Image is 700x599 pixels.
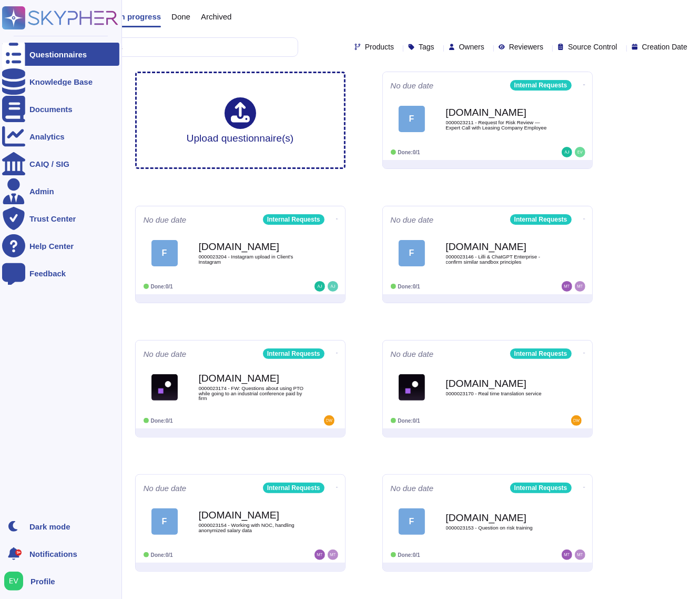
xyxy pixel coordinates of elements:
[2,207,119,230] a: Trust Center
[144,350,187,358] span: No due date
[398,418,420,424] span: Done: 0/1
[29,269,66,277] div: Feedback
[399,240,425,266] div: F
[2,125,119,148] a: Analytics
[263,214,324,225] div: Internal Requests
[2,97,119,121] a: Documents
[510,348,572,359] div: Internal Requests
[144,216,187,224] span: No due date
[151,508,178,535] div: F
[2,43,119,66] a: Questionnaires
[199,510,304,520] b: [DOMAIN_NAME]
[2,234,119,257] a: Help Center
[151,552,173,558] span: Done: 0/1
[199,242,304,252] b: [DOMAIN_NAME]
[562,147,572,157] img: user
[446,254,551,264] span: 0000023146 - Lilli & ChatGPT Enterprise - confirm similar sandbox principles
[2,70,119,93] a: Knowledge Base
[263,348,324,359] div: Internal Requests
[568,43,617,51] span: Source Control
[419,43,434,51] span: Tags
[399,106,425,132] div: F
[2,570,31,593] button: user
[29,160,69,168] div: CAIQ / SIG
[398,552,420,558] span: Done: 0/1
[446,391,551,396] span: 0000023170 - Real time translation service
[398,149,420,155] span: Done: 0/1
[29,78,93,86] div: Knowledge Base
[446,525,551,531] span: 0000023153 - Question on risk training
[151,284,173,289] span: Done: 0/1
[391,484,434,492] span: No due date
[328,550,338,560] img: user
[459,43,484,51] span: Owners
[575,147,585,157] img: user
[42,38,298,56] input: Search by keywords
[199,254,304,264] span: 0000023204 - Instagram upload in Client's Instagram
[29,523,70,531] div: Dark mode
[199,386,304,401] span: 0000023174 - FW: Questions about using PTO while going to an industrial conference paid by firm
[324,415,334,426] img: user
[315,550,325,560] img: user
[29,105,73,113] div: Documents
[2,262,119,285] a: Feedback
[642,43,687,51] span: Creation Date
[29,215,76,223] div: Trust Center
[399,374,425,401] img: Logo
[2,152,119,175] a: CAIQ / SIG
[575,550,585,560] img: user
[201,13,231,21] span: Archived
[510,483,572,493] div: Internal Requests
[510,214,572,225] div: Internal Requests
[199,373,304,383] b: [DOMAIN_NAME]
[263,483,324,493] div: Internal Requests
[391,216,434,224] span: No due date
[391,350,434,358] span: No due date
[510,80,572,91] div: Internal Requests
[29,242,74,250] div: Help Center
[144,484,187,492] span: No due date
[31,577,55,585] span: Profile
[187,97,294,143] div: Upload questionnaire(s)
[15,550,22,556] div: 9+
[446,242,551,252] b: [DOMAIN_NAME]
[151,240,178,266] div: F
[575,281,585,292] img: user
[29,133,65,141] div: Analytics
[29,187,54,195] div: Admin
[562,281,572,292] img: user
[398,284,420,289] span: Done: 0/1
[151,418,173,424] span: Done: 0/1
[446,107,551,117] b: [DOMAIN_NAME]
[171,13,190,21] span: Done
[446,378,551,388] b: [DOMAIN_NAME]
[446,513,551,523] b: [DOMAIN_NAME]
[399,508,425,535] div: F
[446,120,551,130] span: 0000023211 - Request for Risk Review — Expert Call with Leasing Company Employee
[2,179,119,203] a: Admin
[365,43,394,51] span: Products
[328,281,338,292] img: user
[29,550,77,558] span: Notifications
[199,523,304,533] span: 0000023154 - Working with NOC, handling anonymized salary data
[29,51,87,58] div: Questionnaires
[151,374,178,401] img: Logo
[571,415,582,426] img: user
[118,13,161,21] span: In progress
[562,550,572,560] img: user
[315,281,325,292] img: user
[509,43,543,51] span: Reviewers
[4,572,23,591] img: user
[391,82,434,89] span: No due date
